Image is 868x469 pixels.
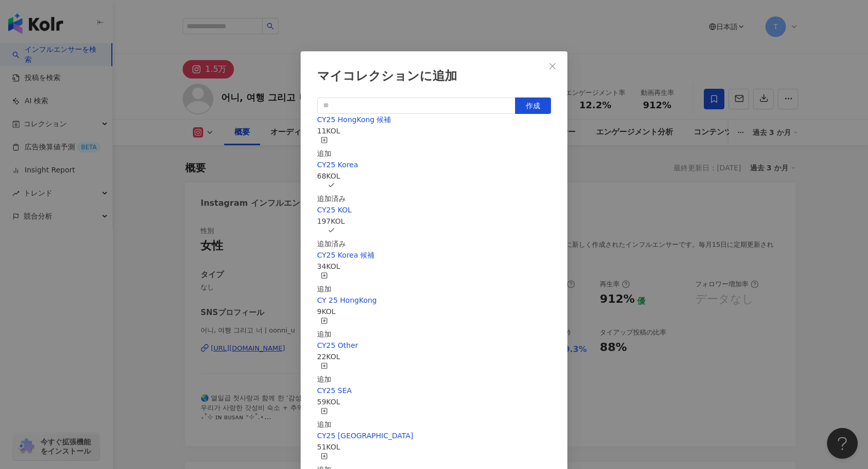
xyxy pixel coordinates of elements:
button: Close [542,56,563,76]
button: 追加済み [317,182,346,204]
a: CY 25 HongKong [317,296,377,304]
div: マイコレクションに追加 [317,68,551,85]
button: 追加済み [317,227,346,249]
button: 追加 [317,407,331,430]
div: 197 KOL [317,216,551,227]
a: CY25 KOL [317,206,352,214]
div: 34 KOL [317,261,551,272]
div: 59 KOL [317,396,551,407]
div: 9 KOL [317,306,551,317]
a: CY25 SEA [317,386,352,395]
button: 追加 [317,317,331,340]
div: 68 KOL [317,170,551,182]
div: 11 KOL [317,125,551,136]
button: 作成 [515,97,551,114]
button: 追加 [317,362,331,385]
button: 追加 [317,136,331,159]
button: 追加 [317,272,331,295]
div: 51 KOL [317,441,551,453]
a: CY25 Other [317,341,358,349]
a: CY25 Korea 候補 [317,251,375,259]
a: CY25 Korea [317,161,358,169]
a: CY25 [GEOGRAPHIC_DATA] [317,432,413,440]
a: CY25 HongKong 候補 [317,115,391,124]
span: 作成 [526,102,540,110]
div: 22 KOL [317,351,551,362]
span: close [548,62,557,70]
